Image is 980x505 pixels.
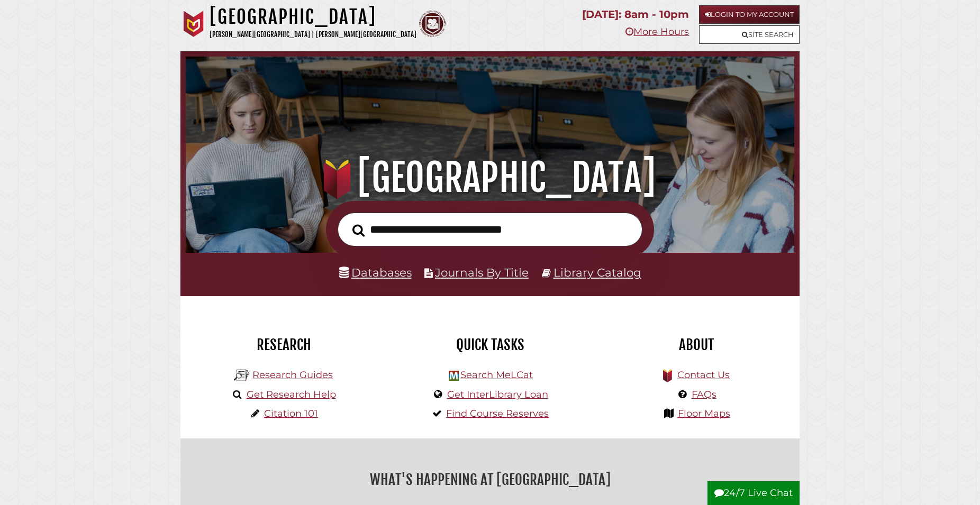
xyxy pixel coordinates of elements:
a: Find Course Reserves [446,408,549,419]
h2: Quick Tasks [395,336,585,354]
h2: What's Happening at [GEOGRAPHIC_DATA] [188,467,792,492]
a: Citation 101 [264,408,318,419]
a: Get InterLibrary Loan [447,389,548,400]
a: FAQs [692,389,716,400]
a: Site Search [699,25,800,44]
p: [PERSON_NAME][GEOGRAPHIC_DATA] | [PERSON_NAME][GEOGRAPHIC_DATA] [210,29,416,41]
a: Journals By Title [435,265,529,279]
button: Search [347,221,370,240]
a: Contact Us [677,369,730,381]
p: [DATE]: 8am - 10pm [582,5,689,24]
h1: [GEOGRAPHIC_DATA] [201,154,779,201]
a: Search MeLCat [460,369,533,381]
img: Hekman Library Logo [234,368,250,383]
a: More Hours [625,26,689,38]
a: Get Research Help [247,389,336,400]
h2: Research [188,336,379,354]
img: Hekman Library Logo [449,371,459,381]
h2: About [601,336,792,354]
a: Floor Maps [678,408,730,419]
img: Calvin Theological Seminary [419,11,446,37]
a: Databases [339,265,412,279]
a: Login to My Account [699,5,800,24]
h1: [GEOGRAPHIC_DATA] [210,5,416,29]
i: Search [352,224,365,237]
a: Library Catalog [553,265,641,279]
a: Research Guides [252,369,333,381]
img: Calvin University [180,11,207,37]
